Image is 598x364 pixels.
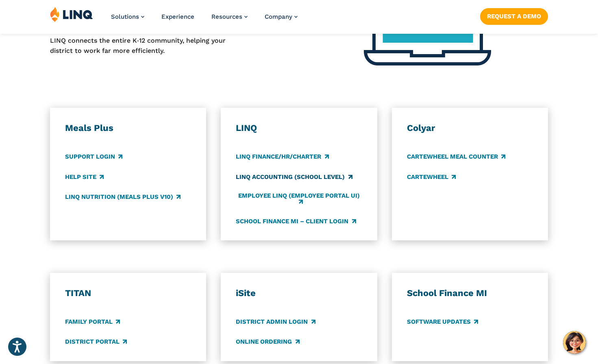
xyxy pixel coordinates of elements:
h3: TITAN [65,288,191,299]
nav: Primary Navigation [111,7,298,33]
a: Support Login [65,153,122,161]
a: Solutions [111,13,144,20]
a: CARTEWHEEL Meal Counter [407,153,505,161]
a: Online Ordering [236,338,299,347]
button: Hello, have a question? Let’s chat. [563,331,586,354]
h3: Meals Plus [65,122,191,134]
a: Family Portal [65,318,120,327]
h3: iSite [236,288,362,299]
a: Request a Demo [480,8,548,24]
h3: LINQ [236,122,362,134]
a: District Portal [65,338,127,347]
a: Software Updates [407,318,478,327]
a: LINQ Finance/HR/Charter [236,153,328,161]
nav: Button Navigation [480,7,548,24]
a: Experience [161,13,194,20]
a: CARTEWHEEL [407,172,456,181]
a: LINQ Accounting (school level) [236,172,352,181]
span: Solutions [111,13,139,20]
span: Company [265,13,292,20]
a: School Finance MI – Client Login [236,217,356,226]
p: LINQ connects the entire K‑12 community, helping your district to work far more efficiently. [50,36,249,56]
h3: School Finance MI [407,288,533,299]
span: Resources [211,13,242,20]
a: Company [265,13,298,20]
h3: Colyar [407,122,533,134]
a: Help Site [65,172,104,181]
img: LINQ | K‑12 Software [50,7,93,22]
a: Employee LINQ (Employee Portal UI) [236,192,362,206]
a: Resources [211,13,248,20]
a: LINQ Nutrition (Meals Plus v10) [65,192,180,201]
a: District Admin Login [236,318,315,327]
